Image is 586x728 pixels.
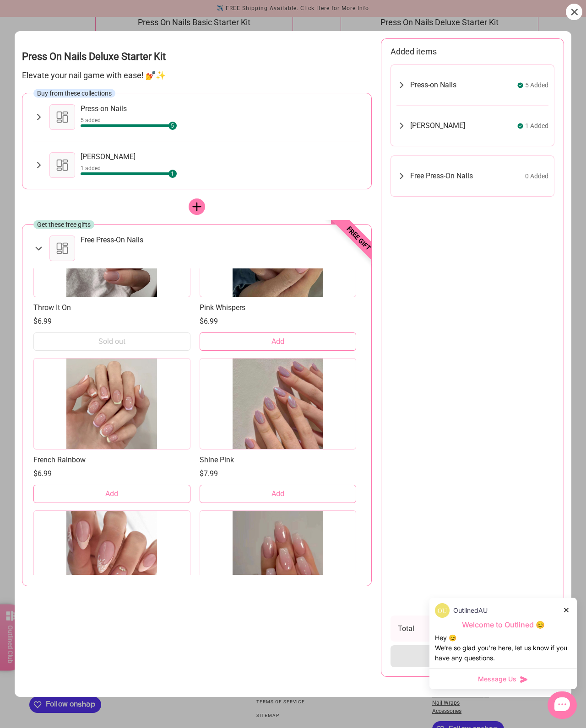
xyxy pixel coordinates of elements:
span: Press-on Nails [410,80,456,90]
div: Hey 😊 We‘re so glad you’re here, let us know if you have any questions. [435,633,571,663]
a: Shine Pink [200,455,357,465]
div: Free Press-On Nails [81,236,143,245]
span: Free Press-On Nails [410,171,473,181]
div: 1 [168,170,177,178]
span: 0 Added [525,172,548,180]
span: [PERSON_NAME] [410,121,465,130]
button: Add [200,332,357,351]
span: Get these free gifts [37,221,91,228]
a: French Rainbow [33,455,190,465]
span: Buy from these collections [37,90,112,97]
div: 5 added [81,117,360,124]
span: Sold out [98,337,125,347]
p: OutlinedAU [453,605,488,616]
div: Press-on Nails [81,104,127,113]
button: Sold out [33,332,190,351]
span: Add [105,489,118,499]
button: Add [33,485,190,503]
span: Free gift [318,198,400,279]
p: Welcome to Outlined 😊 [435,620,571,630]
span: Total [398,624,414,634]
span: $7.99 [200,468,218,479]
p: Elevate your nail game with ease! 💅✨ [22,70,372,80]
a: Throw It On [33,303,190,312]
span: $6.99 [33,316,52,327]
span: $6.99 [33,468,52,479]
div: 5 [168,122,177,130]
span: $6.99 [200,316,218,327]
span: Message Us [478,674,516,684]
a: Pink Whispers [200,303,357,312]
button: Add [200,485,357,503]
div: 1 added [81,165,360,172]
img: data:image/png;base64,iVBORw0KGgoAAAANSUhEUgAAACQAAAAkCAYAAADhAJiYAAAAAXNSR0IArs4c6QAAAERlWElmTU0... [435,603,450,618]
div: [PERSON_NAME] [81,152,136,161]
span: 5 Added [525,81,548,89]
span: Add [271,489,284,499]
h3: Press On Nails Deluxe Starter Kit [22,48,372,65]
span: Add [271,337,284,347]
span: 1 Added [525,122,548,130]
h5: Added items [391,46,554,57]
